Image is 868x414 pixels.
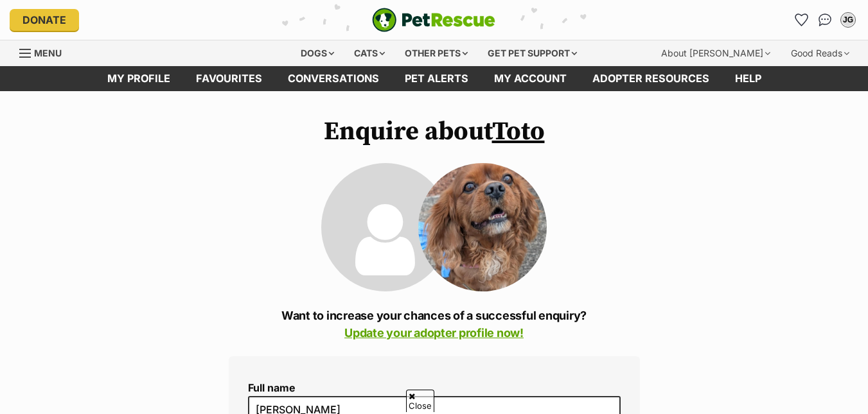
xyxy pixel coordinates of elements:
button: My account [838,10,858,30]
h1: Enquire about [229,117,640,146]
div: Other pets [396,40,477,66]
a: Favourites [792,10,812,30]
a: Conversations [815,10,835,30]
label: Full name [248,382,621,393]
div: About [PERSON_NAME] [652,40,779,66]
div: Dogs [292,40,343,66]
span: Menu [34,47,62,58]
div: Good Reads [782,40,858,66]
a: Pet alerts [392,66,481,91]
a: Menu [19,40,71,64]
a: Donate [10,9,79,31]
a: Adopter resources [580,66,722,91]
a: conversations [275,66,392,91]
div: Cats [345,40,394,66]
a: My account [481,66,580,91]
div: JG [842,13,855,26]
p: Want to increase your chances of a successful enquiry? [229,307,640,341]
a: Update your adopter profile now! [344,326,524,340]
img: chat-41dd97257d64d25036548639549fe6c8038ab92f7586957e7f3b1b290dea8141.svg [819,13,832,26]
a: Favourites [183,66,275,91]
ul: Account quick links [792,10,858,30]
img: Toto [418,163,547,291]
img: logo-e224e6f780fb5917bec1dbf3a21bbac754714ae5b6737aabdf751b685950b380.svg [372,8,495,32]
a: PetRescue [372,8,495,32]
a: Toto [492,116,545,148]
a: Help [722,66,774,91]
a: My profile [94,66,183,91]
span: Close [406,390,434,412]
div: Get pet support [479,40,586,66]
